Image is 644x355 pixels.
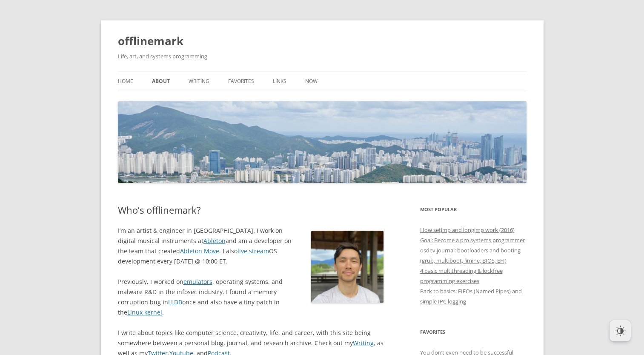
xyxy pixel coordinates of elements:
h2: Life, art, and systems programming [118,51,527,61]
a: Writing [189,72,209,91]
p: Previously, I worked on , operating systems, and malware R&D in the infosec industry. I found a m... [118,277,384,318]
img: offlinemark [118,101,527,183]
p: I’m an artist & engineer in [GEOGRAPHIC_DATA]. I work on digital musical instruments at and am a ... [118,226,384,266]
a: emulators [183,278,212,286]
a: Favorites [228,72,254,91]
a: Linux kernel [127,308,162,316]
a: Writing [353,339,374,347]
a: osdev journal: bootloaders and booting (grub, multiboot, limine, BIOS, EFI) [420,246,521,264]
a: Goal: Become a pro systems programmer [420,236,525,244]
h3: Favorites [420,327,527,337]
a: How setjmp and longjmp work (2016) [420,226,515,234]
a: Home [118,72,133,91]
a: Now [305,72,318,91]
a: Back to basics: FIFOs (Named Pipes) and simple IPC logging [420,287,522,305]
a: LLDB [168,298,182,306]
a: 4 basic multithreading & lockfree programming exercises [420,267,503,285]
a: Ableton Move [180,247,219,255]
a: About [152,72,170,91]
h1: Who’s offlinemark? [118,204,384,215]
h3: Most Popular [420,204,527,215]
a: offlinemark [118,31,183,51]
a: Ableton [203,237,226,245]
a: live stream [238,247,269,255]
a: Links [273,72,286,91]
